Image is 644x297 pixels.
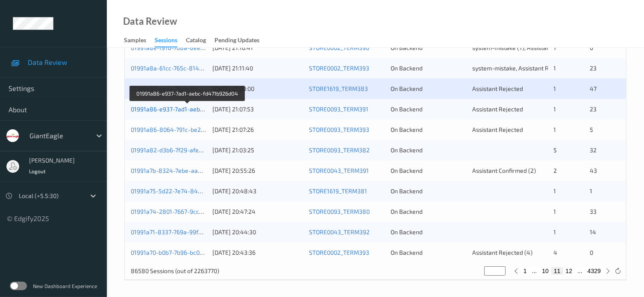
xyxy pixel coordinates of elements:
[590,146,597,154] span: 32
[309,208,370,215] a: STORE0093_TERM380
[551,267,563,275] button: 11
[472,126,523,133] span: Assistant Rejected
[212,64,303,73] div: [DATE] 21:11:40
[554,105,556,113] span: 1
[309,44,369,51] a: STORE0002_TERM390
[309,64,369,72] a: STORE0002_TERM393
[186,35,215,47] a: Catalog
[309,167,369,174] a: STORE0043_TERM391
[590,208,597,215] span: 33
[309,126,369,133] a: STORE0093_TERM393
[212,228,303,236] div: [DATE] 20:44:30
[554,44,557,51] span: 7
[554,208,556,215] span: 1
[472,64,615,72] span: system-mistake, Assistant Rejected, Unusual activity
[590,187,592,195] span: 1
[212,166,303,175] div: [DATE] 20:55:26
[391,84,466,93] div: On Backend
[472,85,523,92] span: Assistant Rejected
[131,64,245,72] a: 01991a8a-61cc-765c-814f-874e10055b89
[590,85,597,92] span: 47
[391,64,466,73] div: On Backend
[131,146,243,154] a: 01991a82-d3b6-7f29-afe7-820c0f4abfd3
[215,35,268,47] a: Pending Updates
[186,36,206,47] div: Catalog
[391,105,466,114] div: On Backend
[212,146,303,154] div: [DATE] 21:03:25
[590,249,593,256] span: 0
[585,267,603,275] button: 4329
[131,267,219,275] p: 86580 Sessions (out of 2263770)
[554,228,556,236] span: 1
[391,248,466,257] div: On Backend
[554,249,558,256] span: 4
[309,228,370,236] a: STORE0043_TERM392
[590,167,597,174] span: 43
[590,105,597,113] span: 23
[212,248,303,257] div: [DATE] 20:43:36
[472,105,523,113] span: Assistant Rejected
[124,36,146,47] div: Samples
[554,126,556,133] span: 1
[309,187,367,195] a: STORE1619_TERM381
[212,105,303,114] div: [DATE] 21:07:53
[155,35,186,47] a: Sessions
[124,35,155,47] a: Samples
[391,166,466,175] div: On Backend
[212,84,303,93] div: [DATE] 21:09:00
[123,17,177,26] div: Data Review
[309,146,370,154] a: STORE0093_TERM382
[212,207,303,216] div: [DATE] 20:47:24
[590,44,593,51] span: 0
[155,36,177,47] div: Sessions
[309,249,369,256] a: STORE0002_TERM393
[590,126,593,133] span: 5
[131,105,245,113] a: 01991a86-e937-7ad1-aebc-fd471b926d04
[131,208,242,215] a: 01991a74-2801-7667-9ccd-97bf033f9c1b
[590,228,596,236] span: 14
[131,126,248,133] a: 01991a86-8064-791c-be29-38ee1d4be5b6
[131,167,245,174] a: 01991a7b-8324-7ebe-aa8c-5aa1e0baf5f2
[539,267,551,275] button: 10
[131,85,245,92] a: 01991a87-eeda-79ab-842d-c79b4f31fd4a
[215,36,259,47] div: Pending Updates
[391,125,466,134] div: On Backend
[131,44,244,51] a: 01991a8e-f97b-7d8a-8ee9-820c13fbef4d
[391,228,466,236] div: On Backend
[131,249,244,256] a: 01991a70-b0b7-7b96-bc05-53e12f79aaca
[529,267,540,275] button: ...
[391,207,466,216] div: On Backend
[309,85,368,92] a: STORE1619_TERM383
[554,146,557,154] span: 5
[590,64,597,72] span: 23
[391,187,466,195] div: On Backend
[554,167,557,174] span: 2
[554,64,556,72] span: 1
[131,187,247,195] a: 01991a75-5d22-7e74-8456-67a4c3cd81c6
[472,44,640,51] span: system-mistake (7), Assistant Rejected (7), Unusual activity (7)
[212,125,303,134] div: [DATE] 21:07:26
[575,267,585,275] button: ...
[554,85,556,92] span: 1
[212,187,303,195] div: [DATE] 20:48:43
[521,267,529,275] button: 1
[309,105,368,113] a: STORE0093_TERM391
[472,249,532,256] span: Assistant Rejected (4)
[472,167,536,174] span: Assistant Confirmed (2)
[563,267,575,275] button: 12
[554,187,556,195] span: 1
[131,228,243,236] a: 01991a71-8337-769a-99f0-11ecab277648
[391,146,466,154] div: On Backend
